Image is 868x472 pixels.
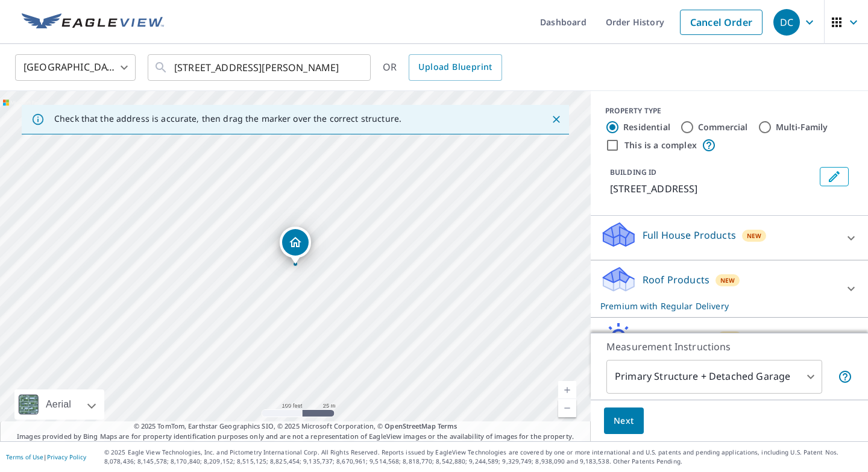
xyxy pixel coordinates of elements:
[600,323,858,357] div: Solar ProductsNew
[418,60,492,75] span: Upload Blueprint
[820,167,849,186] button: Edit building 1
[47,453,86,461] a: Privacy Policy
[604,407,644,435] button: Next
[600,221,858,255] div: Full House ProductsNew
[385,421,435,430] a: OpenStreetMap
[605,105,854,116] div: PROPERTY TYPE
[104,448,862,466] p: © 2025 Eagle View Technologies, Inc. and Pictometry International Corp. All Rights Reserved. Repo...
[549,112,564,127] button: Close
[600,300,837,312] p: Premium with Regular Delivery
[280,227,311,264] div: Dropped pin, building 1, Residential property, 45 Sunset Dr Severna Park, MD 21146
[610,167,656,177] p: BUILDING ID
[614,414,634,429] span: Next
[600,265,858,312] div: Roof ProductsNewPremium with Regular Delivery
[42,389,75,420] div: Aerial
[747,231,762,241] span: New
[134,421,458,432] span: © 2025 TomTom, Earthstar Geographics SIO, © 2025 Microsoft Corporation, ©
[680,10,763,35] a: Cancel Order
[174,51,346,84] input: Search by address or latitude-longitude
[643,272,709,287] p: Roof Products
[6,453,43,461] a: Terms of Use
[606,360,822,394] div: Primary Structure + Detached Garage
[838,370,852,384] span: Your report will include the primary structure and a detached garage if one exists.
[773,9,800,36] div: DC
[643,228,736,242] p: Full House Products
[624,139,697,151] label: This is a complex
[643,330,711,344] p: Solar Products
[610,181,815,196] p: [STREET_ADDRESS]
[558,399,576,417] a: Current Level 18, Zoom Out
[383,54,502,81] div: OR
[15,51,136,84] div: [GEOGRAPHIC_DATA]
[6,453,86,461] p: |
[409,54,502,81] a: Upload Blueprint
[776,121,828,133] label: Multi-Family
[623,121,670,133] label: Residential
[438,421,458,430] a: Terms
[558,381,576,399] a: Current Level 18, Zoom In
[606,339,852,354] p: Measurement Instructions
[54,113,401,124] p: Check that the address is accurate, then drag the marker over the correct structure.
[698,121,748,133] label: Commercial
[14,389,104,420] div: Aerial
[720,275,735,285] span: New
[22,13,164,31] img: EV Logo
